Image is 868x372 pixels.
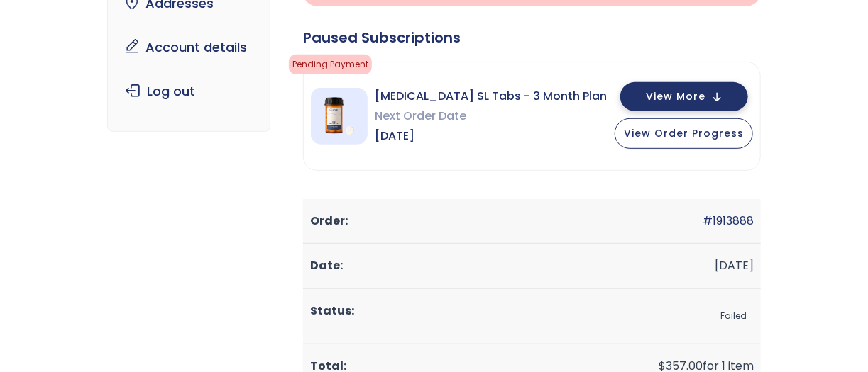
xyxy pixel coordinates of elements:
[303,28,761,47] div: Paused Subscriptions
[615,118,753,149] button: View Order Progress
[715,257,754,274] time: [DATE]
[375,86,607,106] span: [MEDICAL_DATA] SL Tabs - 3 Month Plan
[311,88,368,145] img: Sermorelin SL Tabs - 3 Month Plan
[703,213,754,229] a: #1913888
[375,126,607,146] span: [DATE]
[375,106,607,126] span: Next Order Date
[119,77,259,106] a: Log out
[289,55,372,74] span: Pending Payment
[624,126,744,140] span: View Order Progress
[119,33,259,62] a: Account details
[310,303,754,329] span: Failed
[646,92,705,101] span: View More
[620,82,748,111] button: View More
